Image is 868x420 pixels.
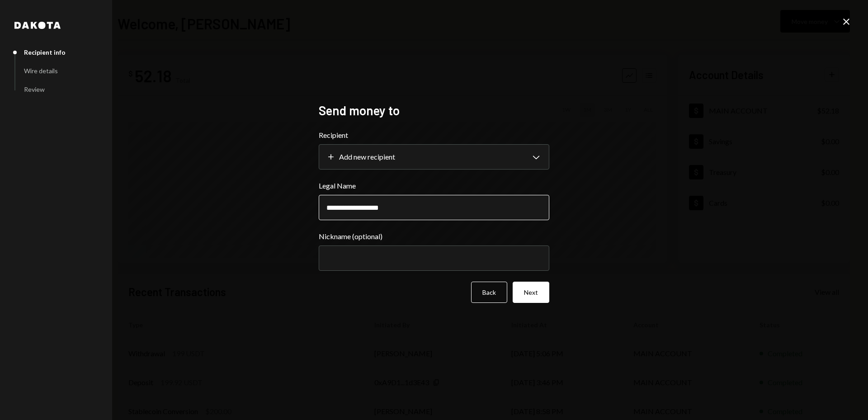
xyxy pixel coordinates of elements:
button: Recipient [319,144,549,170]
label: Legal Name [319,180,549,191]
div: Review [24,85,45,93]
label: Nickname (optional) [319,231,549,242]
div: Recipient info [24,48,66,56]
div: Wire details [24,67,58,75]
h2: Send money to [319,102,549,119]
button: Back [471,282,507,303]
button: Next [513,282,549,303]
label: Recipient [319,130,549,141]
